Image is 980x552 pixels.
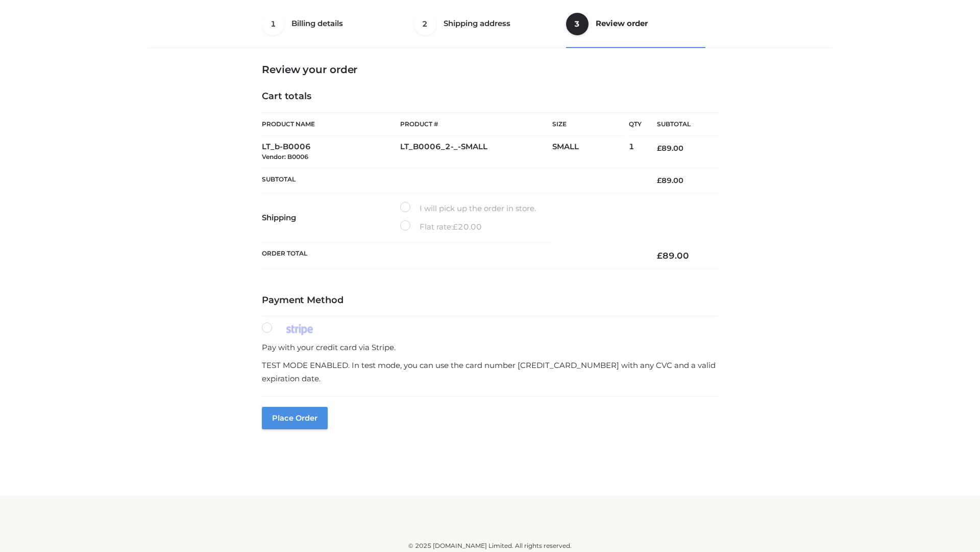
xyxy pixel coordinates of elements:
h3: Review your order [262,63,718,76]
th: Shipping [262,193,400,242]
th: Size [552,113,624,136]
th: Product # [400,112,552,136]
bdi: 89.00 [657,250,689,261]
label: Flat rate: [400,220,482,234]
th: Qty [629,112,642,136]
td: 1 [629,136,642,168]
bdi: 20.00 [453,222,482,232]
label: I will pick up the order in store. [400,202,536,215]
span: £ [657,144,661,153]
span: £ [657,250,663,261]
td: SMALL [552,136,629,168]
div: © 2025 [DOMAIN_NAME] Limited. All rights reserved. [152,541,828,551]
h4: Cart totals [262,91,718,102]
h4: Payment Method [262,295,718,306]
bdi: 89.00 [657,176,683,185]
span: £ [453,222,458,232]
small: Vendor: B0006 [262,153,308,160]
td: LT_B0006_2-_-SMALL [400,136,552,168]
button: Place order [262,407,328,429]
th: Order Total [262,242,642,269]
span: £ [657,176,661,185]
p: TEST MODE ENABLED. In test mode, you can use the card number [CREDIT_CARD_NUMBER] with any CVC an... [262,359,718,385]
th: Subtotal [262,168,642,193]
bdi: 89.00 [657,144,683,153]
p: Pay with your credit card via Stripe. [262,341,718,354]
th: Product Name [262,112,400,136]
td: LT_b-B0006 [262,136,400,168]
th: Subtotal [642,113,718,136]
